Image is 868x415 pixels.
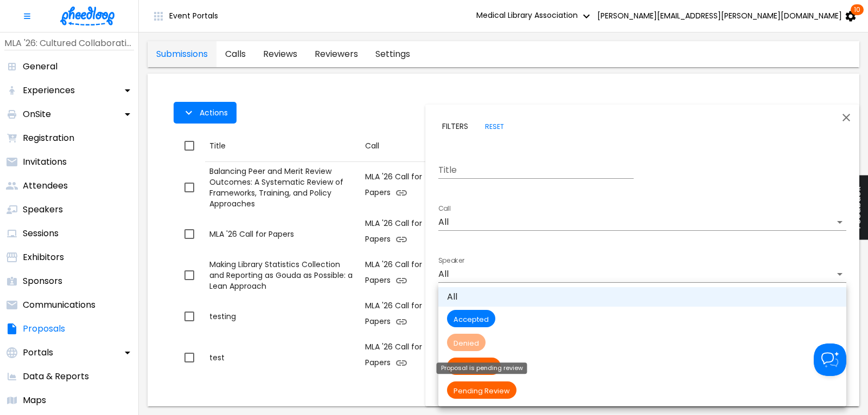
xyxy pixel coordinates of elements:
[447,310,495,327] div: Proposal has been accepted
[447,334,486,351] div: Proposal has been denied
[447,339,486,348] span: Denied
[447,358,501,375] div: Proposal submission has not been completed
[814,343,846,376] iframe: Help Scout Beacon - Open
[447,386,516,395] span: Pending Review
[438,287,846,307] li: All
[447,381,516,399] div: Proposal is pending review
[447,315,495,324] span: Accepted
[437,363,527,374] div: Proposal is pending review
